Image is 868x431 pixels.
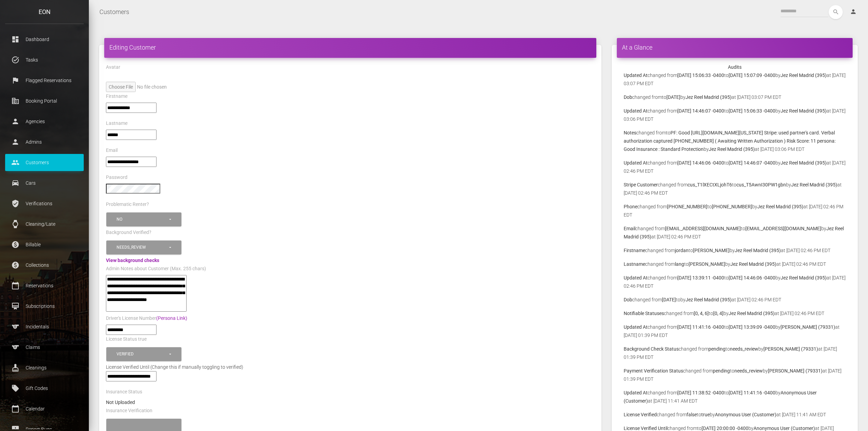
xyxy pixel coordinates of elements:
[781,324,835,330] b: [PERSON_NAME] (79331)
[624,296,846,304] p: changed from to by at [DATE] 02:46 PM EDT
[10,178,79,188] p: Cars
[10,116,79,127] p: Agencies
[729,324,775,330] b: [DATE] 13:39:09 -0400
[781,160,827,166] b: Jez Reel Madrid (395)
[709,146,755,152] b: Jez Reel Madrid (395)
[768,368,823,374] b: [PERSON_NAME] (79331)
[730,261,776,267] b: Jez Reel Madrid (395)
[730,346,758,352] b: needs_review
[117,245,168,250] div: Needs_review
[624,309,846,317] p: changed from to by at [DATE] 02:46 PM EDT
[624,389,846,405] p: changed from to by at [DATE] 11:41 AM EDT
[624,426,667,431] b: License Verified Until
[106,389,142,395] label: Insurance Status
[624,226,635,231] b: Email
[5,72,84,89] a: flag Flagged Reservations
[106,400,135,405] strong: Not Uploaded
[624,108,648,114] b: Updated At
[624,261,645,267] b: Lastname
[5,339,84,356] a: sports Claims
[624,390,648,395] b: Updated At
[624,324,648,330] b: Updated At
[735,248,781,253] b: Jez Reel Madrid (395)
[99,3,129,21] a: Customers
[729,390,775,395] b: [DATE] 11:41:16 -0400
[829,5,843,19] i: search
[701,412,710,417] b: true
[693,248,730,253] b: [PERSON_NAME]
[5,359,84,376] a: cleaning_services Cleanings
[845,5,863,19] a: person
[106,93,127,100] label: Firstname
[10,404,79,414] p: Calendar
[5,133,84,151] a: person Admins
[781,275,827,280] b: Jez Reel Madrid (395)
[675,261,684,267] b: lang
[694,311,709,316] b: [0, 4, 6]
[715,412,776,417] b: Anonymous User (Customer)
[5,257,84,274] a: paid Collections
[10,301,79,311] p: Subscriptions
[5,113,84,130] a: person Agencies
[101,363,600,371] div: License Verified Until (Change this if manually toggling to verified)
[713,368,730,374] b: pending
[677,390,724,395] b: [DATE] 11:38:52 -0400
[106,336,147,343] label: License Status true
[624,248,645,253] b: Firstname
[728,64,742,70] strong: Audits
[677,160,724,166] b: [DATE] 14:46:06 -0400
[106,407,152,414] label: Insurance Verification
[763,346,818,352] b: [PERSON_NAME] (79331)
[5,92,84,109] a: corporate_fare Booking Portal
[624,311,664,316] b: Notifiable Statuses
[624,107,846,123] p: changed from to by at [DATE] 03:06 PM EDT
[106,229,151,236] label: Background Verified?
[667,204,707,209] b: [PHONE_NUMBER]
[677,324,724,330] b: [DATE] 11:41:16 -0400
[5,31,84,48] a: dashboard Dashboard
[686,297,732,302] b: Jez Reel Madrid (395)
[624,260,846,268] p: changed from to by at [DATE] 02:46 PM EDT
[10,363,79,373] p: Cleanings
[754,426,815,431] b: Anonymous User (Customer)
[624,71,846,88] p: changed from to by at [DATE] 03:07 PM EDT
[624,203,846,219] p: changed from to by at [DATE] 02:46 PM EDT
[677,108,724,114] b: [DATE] 14:46:07 -0400
[109,43,591,52] h4: Editing Customer
[106,212,181,226] button: No
[624,346,679,352] b: Background Check Status
[5,174,84,192] a: drive_eta Cars
[736,182,786,187] b: cus_T5AwnI30PW1gbn
[10,75,79,86] p: Flagged Reservations
[624,246,846,254] p: changed from to by at [DATE] 02:46 PM EDT
[729,275,775,280] b: [DATE] 14:46:06 -0400
[156,315,187,321] a: (Persona Link)
[10,239,79,250] p: Billable
[624,345,846,361] p: changed from to by at [DATE] 01:39 PM EDT
[666,94,680,100] b: [DATE]
[689,261,725,267] b: [PERSON_NAME]
[702,426,748,431] b: [DATE] 20:00:00 -0400
[10,34,79,44] p: Dashboard
[729,311,775,316] b: Jez Reel Madrid (395)
[757,204,803,209] b: Jez Reel Madrid (395)
[5,277,84,294] a: calendar_today Reservations
[624,93,846,101] p: changed from to by at [DATE] 03:07 PM EDT
[106,258,159,263] a: View background checks
[624,130,636,135] b: Notes
[10,322,79,332] p: Incidentals
[10,260,79,270] p: Collections
[106,147,118,154] label: Email
[622,43,847,52] h4: At a Glance
[729,108,775,114] b: [DATE] 15:06:33 -0400
[5,298,84,315] a: card_membership Subscriptions
[624,182,658,187] b: Stripe Customer
[713,311,723,316] b: [0, 4]
[5,236,84,253] a: paid Billable
[106,240,181,254] button: Needs_review
[850,8,857,15] i: person
[106,315,187,322] label: Driver's License Number
[106,201,149,208] label: Problematic Renter?
[5,154,84,171] a: people Customers
[624,94,632,100] b: Dob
